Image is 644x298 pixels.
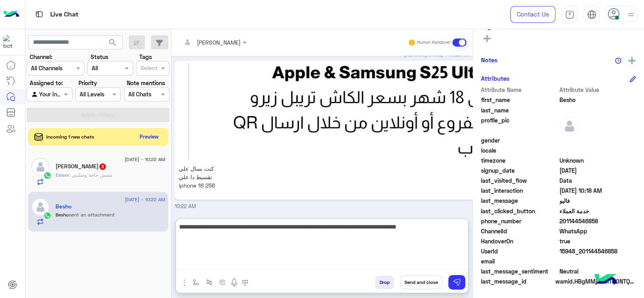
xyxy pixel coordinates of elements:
[559,227,636,235] span: 2
[481,247,558,255] span: UserId
[203,276,216,289] button: Trigger scenario
[56,172,69,178] span: Eslam
[555,277,636,286] span: wamid.HBgMMjAxMTQ0NTQ2ODU4FQIAEhggQUNFQjc1NUFBM0NCRTQ5RDNBMTJEMjQ0RkZGODJCMDYA
[481,176,558,185] span: last_visited_flow
[175,203,196,209] span: 10:22 AM
[481,156,558,165] span: timezone
[193,279,199,286] img: select flow
[481,106,558,114] span: last_name
[559,136,636,145] span: null
[481,237,558,245] span: HandoverOn
[91,53,108,61] label: Status
[216,276,229,289] button: create order
[559,176,636,185] span: Data
[587,10,597,19] img: tab
[175,61,580,200] a: كنت بسال علي تقسيط دا علي iphone 16 256
[626,10,636,20] img: profile
[628,57,636,64] img: add
[50,9,78,20] p: Live Chat
[30,79,63,87] label: Assigned to:
[177,162,232,192] p: كنت بسال علي تقسيط دا علي iphone 16 256
[30,53,52,61] label: Channel:
[229,278,239,288] img: send voice note
[481,96,558,104] span: first_name
[43,212,52,220] img: WhatsApp
[139,53,152,61] label: Tags
[108,38,118,47] span: search
[559,196,636,205] span: فاليو
[46,133,94,141] span: Incoming 1 new chats
[31,198,50,216] img: defaultAdmin.png
[3,6,19,23] img: Logo
[481,136,558,145] span: gender
[615,57,621,64] img: notes
[559,207,636,215] span: خدمة العملاء
[139,63,157,74] div: Select
[31,158,50,176] img: defaultAdmin.png
[559,217,636,225] span: 201144546858
[43,171,52,180] img: WhatsApp
[400,276,442,289] button: Send and close
[481,196,558,205] span: last_message
[27,108,169,122] button: Apply Filters
[559,146,636,155] span: null
[559,186,636,195] span: 2025-09-11T07:18:37.95Z
[127,79,165,87] label: Note mentions
[136,131,162,143] button: Preview
[481,277,554,286] span: last_message_id
[559,247,636,255] span: 15948_201144546858
[103,35,123,53] button: search
[56,163,107,170] h5: Eslam Mohamed
[559,86,636,94] span: Attribute Value
[190,276,203,289] button: select flow
[69,172,112,178] span: مفيش حاجة وصلتني
[481,86,558,94] span: Attribute Name
[177,63,578,160] img: 1468247524492407.jpg
[3,35,18,49] img: 1403182699927242
[559,237,636,245] span: true
[559,257,636,265] span: null
[69,212,115,218] span: sent an attachment
[481,267,558,276] span: last_message_sentiment
[99,163,106,170] span: 3
[510,6,555,23] a: Contact Us
[481,75,510,82] h6: Attributes
[481,146,558,155] span: locale
[559,116,580,136] img: defaultAdmin.png
[481,116,558,135] span: profile_pic
[561,6,578,23] a: tab
[56,203,72,210] h5: Besho
[34,9,44,19] img: tab
[56,212,69,218] span: Besho
[481,56,497,63] h6: Notes
[219,279,226,286] img: create order
[565,10,574,19] img: tab
[559,156,636,165] span: Unknown
[206,279,213,286] img: Trigger scenario
[125,196,165,203] span: [DATE] - 10:22 AM
[481,186,558,195] span: last_interaction
[559,267,636,276] span: 0
[242,280,248,286] img: make a call
[592,266,620,294] img: hulul-logo.png
[125,156,165,163] span: [DATE] - 10:22 AM
[417,39,451,46] small: Human Handover
[453,278,461,286] img: send message
[180,278,189,288] img: send attachment
[559,96,636,104] span: Besho
[481,166,558,175] span: signup_date
[78,79,97,87] label: Priority
[559,166,636,175] span: 2025-09-11T07:16:01.166Z
[375,276,394,289] button: Drop
[481,257,558,265] span: email
[481,227,558,235] span: ChannelId
[481,217,558,225] span: phone_number
[481,207,558,215] span: last_clicked_button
